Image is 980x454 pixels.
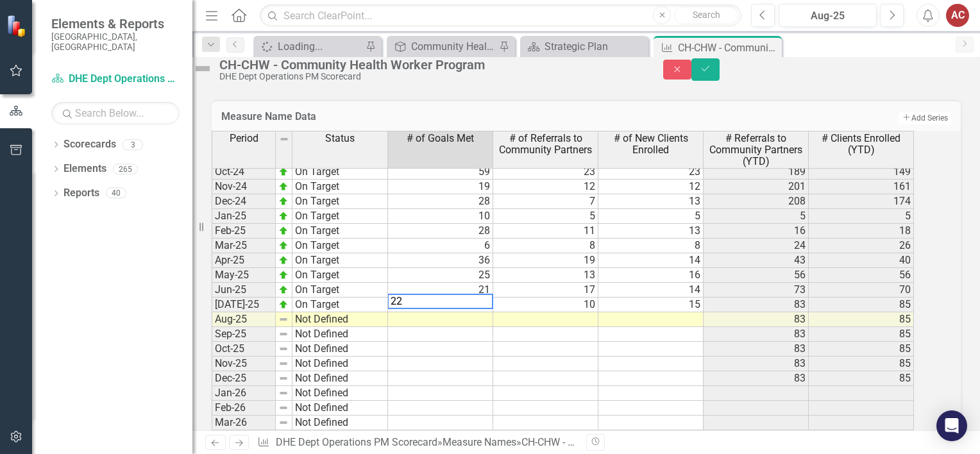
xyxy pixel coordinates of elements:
[388,268,493,283] td: 25
[292,416,388,430] td: Not Defined
[212,386,276,401] td: Jan-26
[212,194,276,209] td: Dec-24
[257,38,362,55] a: Loading...
[122,139,143,150] div: 3
[292,165,388,180] td: On Target
[212,401,276,416] td: Feb-26
[278,211,289,221] img: zOikAAAAAElFTkSuQmCC
[598,239,704,253] td: 8
[230,133,258,144] span: Period
[545,38,645,55] div: Strategic Plan
[292,371,388,386] td: Not Defined
[212,224,276,239] td: Feb-25
[678,40,779,56] div: CH-CHW - Community Health Worker Program
[212,357,276,371] td: Nov-25
[704,239,809,253] td: 24
[601,133,700,155] span: # of New Clients Enrolled
[292,401,388,416] td: Not Defined
[809,253,914,268] td: 40
[292,253,388,268] td: On Target
[212,371,276,386] td: Dec-25
[704,342,809,357] td: 83
[493,283,598,298] td: 17
[212,342,276,357] td: Oct-25
[113,164,138,174] div: 265
[51,16,180,31] span: Elements & Reports
[493,209,598,224] td: 5
[278,417,289,428] img: 8DAGhfEEPCf229AAAAAElFTkSuQmCC
[809,224,914,239] td: 18
[292,283,388,298] td: On Target
[809,327,914,342] td: 85
[221,111,690,122] h3: Measure Name Data
[292,224,388,239] td: On Target
[212,268,276,283] td: May-25
[809,239,914,253] td: 26
[704,209,809,224] td: 5
[809,342,914,357] td: 85
[212,253,276,268] td: Apr-25
[276,436,437,448] a: DHE Dept Operations PM Scorecard
[407,133,474,144] span: # of Goals Met
[212,283,276,298] td: Jun-25
[257,435,577,450] div: » »
[219,58,638,72] div: CH-CHW - Community Health Worker Program
[946,4,969,27] div: AC
[292,209,388,224] td: On Target
[388,224,493,239] td: 28
[51,72,180,87] a: DHE Dept Operations PM Scorecard
[704,312,809,327] td: 83
[292,342,388,357] td: Not Defined
[51,102,180,124] input: Search Below...
[212,298,276,312] td: [DATE]-25
[325,133,355,144] span: Status
[899,112,951,124] button: Add Series
[693,10,720,20] span: Search
[278,329,289,339] img: 8DAGhfEEPCf229AAAAAElFTkSuQmCC
[278,167,289,177] img: zOikAAAAAElFTkSuQmCC
[704,357,809,371] td: 83
[936,410,967,441] div: Open Intercom Messenger
[493,253,598,268] td: 19
[783,8,872,24] div: Aug-25
[292,327,388,342] td: Not Defined
[278,373,289,383] img: 8DAGhfEEPCf229AAAAAElFTkSuQmCC
[704,268,809,283] td: 56
[63,137,116,152] a: Scorecards
[278,403,289,413] img: 8DAGhfEEPCf229AAAAAElFTkSuQmCC
[493,268,598,283] td: 13
[493,224,598,239] td: 11
[390,38,496,55] a: Community Health PM Scorecard
[278,38,362,55] div: Loading...
[598,268,704,283] td: 16
[809,298,914,312] td: 85
[493,298,598,312] td: 10
[704,371,809,386] td: 83
[292,298,388,312] td: On Target
[706,133,806,167] span: # Referrals to Community Partners (YTD)
[212,312,276,327] td: Aug-25
[106,188,126,199] div: 40
[598,209,704,224] td: 5
[6,15,29,37] img: ClearPoint Strategy
[523,38,645,55] a: Strategic Plan
[278,388,289,398] img: 8DAGhfEEPCf229AAAAAElFTkSuQmCC
[388,194,493,209] td: 28
[809,180,914,194] td: 161
[598,165,704,180] td: 23
[598,253,704,268] td: 14
[598,298,704,312] td: 15
[493,165,598,180] td: 23
[212,327,276,342] td: Sep-25
[278,299,289,310] img: zOikAAAAAElFTkSuQmCC
[388,239,493,253] td: 6
[212,180,276,194] td: Nov-24
[192,58,213,79] img: Not Defined
[388,209,493,224] td: 10
[779,4,877,27] button: Aug-25
[278,255,289,265] img: zOikAAAAAElFTkSuQmCC
[809,165,914,180] td: 149
[704,298,809,312] td: 83
[809,357,914,371] td: 85
[388,253,493,268] td: 36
